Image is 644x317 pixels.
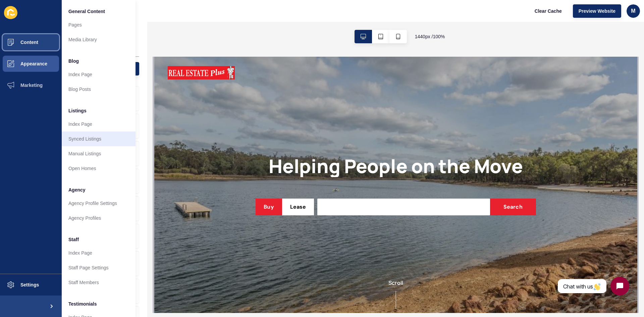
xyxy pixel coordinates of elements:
h1: Helping People on the Move [114,98,369,120]
span: Blog [68,58,79,64]
a: Synced Listings [62,131,136,146]
a: Media Library [62,32,136,47]
a: Blog Posts [62,82,136,97]
span: Agency [68,187,86,193]
a: Open Homes [62,161,136,176]
button: Search [336,142,381,159]
button: Clear Cache [529,4,568,18]
span: General Content [68,8,105,15]
span: Clear Cache [535,8,562,14]
button: Preview Website [573,4,621,18]
a: Agency Profile Settings [62,196,136,211]
a: Agency Profiles [62,211,136,225]
a: Pages [62,17,136,32]
a: Index Page [62,246,136,260]
div: Scroll [3,222,480,252]
a: Staff Members [62,275,136,290]
span: m [631,8,635,14]
img: Real Estate Plus Logo [13,7,80,25]
a: Index Page [62,67,136,82]
span: Testimonials [68,301,97,307]
a: Index Page [62,117,136,131]
button: Lease [128,142,160,159]
a: Manual Listings [62,146,136,161]
button: Buy [101,142,127,159]
a: Staff Page Settings [62,260,136,275]
span: Preview Website [579,8,615,14]
span: Staff [68,236,79,243]
span: Listings [68,107,87,114]
span: 1440 px / 100 % [415,33,445,40]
